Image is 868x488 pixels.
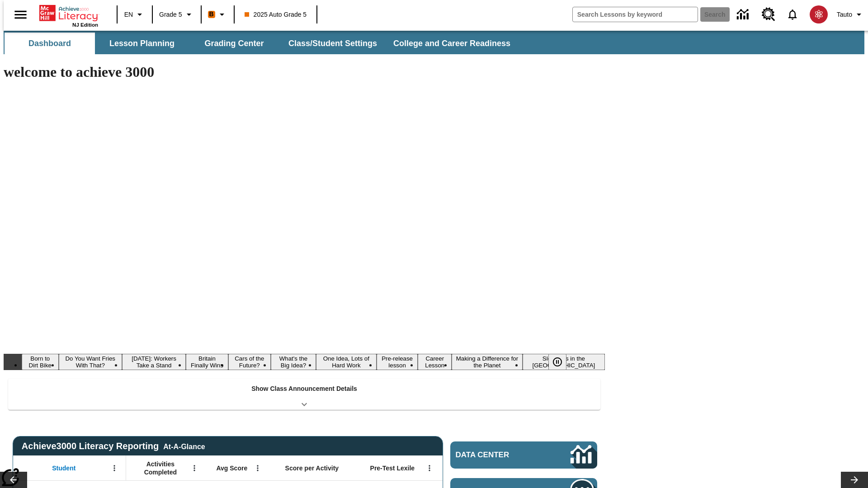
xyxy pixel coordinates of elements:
span: Activities Completed [131,460,190,476]
div: Show Class Announcement Details [8,379,600,410]
a: Resource Center, Will open in new tab [756,2,781,27]
button: Lesson Planning [97,33,187,54]
a: Data Center [450,441,597,469]
a: Data Center [731,2,756,27]
span: Avg Score [216,464,247,472]
button: Boost Class color is orange. Change class color [204,6,231,23]
a: Notifications [781,3,804,26]
button: Slide 6 What's the Big Idea? [271,354,316,370]
span: Data Center [456,450,540,460]
a: Home [39,4,98,22]
button: Open Menu [188,461,201,475]
div: Home [39,3,98,28]
button: Slide 1 Born to Dirt Bike [22,354,59,370]
span: Tauto [837,10,852,19]
button: Profile/Settings [833,6,868,23]
button: College and Career Readiness [386,33,518,54]
p: Show Class Announcement Details [251,384,357,394]
span: Pre-Test Lexile [370,464,415,472]
button: Select a new avatar [804,3,833,26]
button: Grade: Grade 5, Select a grade [156,6,198,23]
button: Slide 9 Career Lesson [418,354,452,370]
button: Slide 11 Sleepless in the Animal Kingdom [523,354,605,370]
button: Slide 10 Making a Difference for the Planet [452,354,523,370]
button: Slide 4 Britain Finally Wins [186,354,228,370]
img: avatar image [810,5,828,23]
span: Score per Activity [285,464,339,472]
button: Open Menu [423,461,436,475]
button: Slide 8 Pre-release lesson [377,354,418,370]
div: Pause [548,354,576,370]
span: Achieve3000 Literacy Reporting [22,441,205,451]
h1: welcome to achieve 3000 [4,64,605,80]
span: 2025 Auto Grade 5 [245,10,307,19]
div: SubNavbar [4,31,864,54]
button: Slide 5 Cars of the Future? [228,354,271,370]
button: Lesson carousel, Next [841,472,868,488]
div: SubNavbar [4,33,519,54]
span: NJ Edition [72,22,98,28]
span: EN [124,10,133,19]
button: Slide 3 Labor Day: Workers Take a Stand [122,354,186,370]
span: Grade 5 [159,10,182,19]
button: Dashboard [5,33,95,54]
button: Pause [548,354,566,370]
button: Open Menu [108,461,121,475]
span: B [209,9,214,20]
button: Class/Student Settings [281,33,384,54]
button: Slide 7 One Idea, Lots of Hard Work [316,354,377,370]
button: Slide 2 Do You Want Fries With That? [59,354,122,370]
button: Grading Center [189,33,279,54]
button: Open side menu [7,1,34,28]
input: search field [573,7,698,22]
button: Open Menu [251,461,264,475]
button: Language: EN, Select a language [120,6,149,23]
div: At-A-Glance [163,441,205,451]
span: Student [52,464,75,472]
